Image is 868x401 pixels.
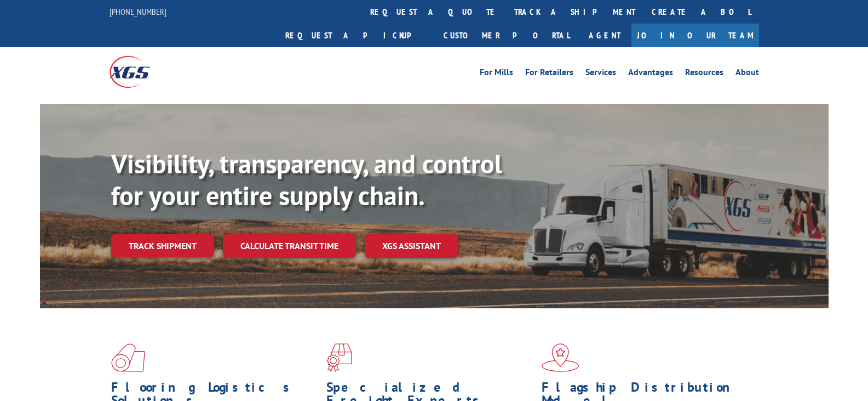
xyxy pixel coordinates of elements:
[525,68,573,80] a: For Retailers
[578,24,631,47] a: Agent
[435,24,578,47] a: Customer Portal
[735,68,759,80] a: About
[585,68,616,80] a: Services
[277,24,435,47] a: Request a pickup
[326,343,352,372] img: xgs-icon-focused-on-flooring-red
[628,68,673,80] a: Advantages
[111,146,502,212] b: Visibility, transparency, and control for your entire supply chain.
[631,24,759,47] a: Join Our Team
[111,343,145,372] img: xgs-icon-total-supply-chain-intelligence-red
[685,68,723,80] a: Resources
[542,343,579,372] img: xgs-icon-flagship-distribution-model-red
[365,234,458,258] a: XGS ASSISTANT
[223,234,356,258] a: Calculate transit time
[480,68,513,80] a: For Mills
[111,234,214,257] a: Track shipment
[110,6,166,17] a: [PHONE_NUMBER]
